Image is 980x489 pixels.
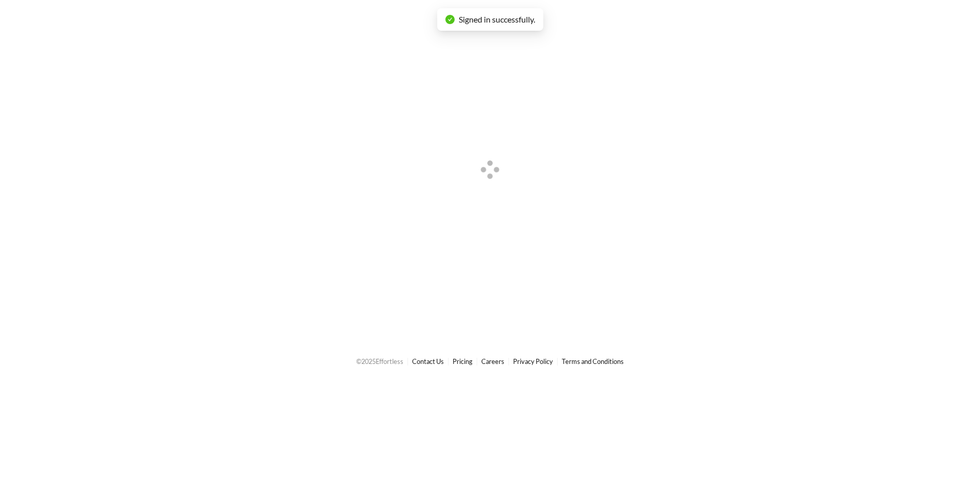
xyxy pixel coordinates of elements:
[445,15,455,24] span: check-circle
[481,357,504,365] a: Careers
[453,357,473,365] a: Pricing
[356,357,403,365] span: © 2025 Effortless
[513,357,553,365] a: Privacy Policy
[562,357,624,365] a: Terms and Conditions
[412,357,444,365] a: Contact Us
[459,14,535,24] span: Signed in successfully.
